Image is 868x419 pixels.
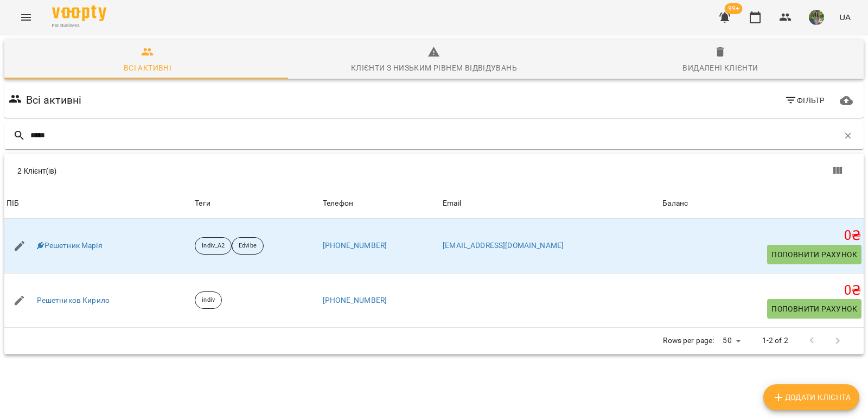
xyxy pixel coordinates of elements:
p: Indiv_A2 [202,242,225,251]
div: Всі активні [124,61,171,74]
a: [EMAIL_ADDRESS][DOMAIN_NAME] [443,241,564,250]
div: Table Toolbar [4,154,864,188]
button: Поповнити рахунок [767,245,861,264]
button: Menu [13,4,39,30]
span: Телефон [323,197,438,210]
div: Email [443,197,461,210]
div: Sort [443,197,461,210]
button: UA [835,7,855,27]
img: Voopty Logo [52,5,106,21]
span: Фільтр [784,94,825,107]
span: Поповнити рахунок [771,302,857,315]
span: For Business [52,22,106,29]
button: Фільтр [780,91,829,110]
a: Решетник Марія [37,240,103,251]
span: Баланс [662,197,861,210]
a: [PHONE_NUMBER] [323,241,387,250]
h6: Всі активні [26,92,82,109]
div: Sort [662,197,688,210]
h5: 0 ₴ [662,282,861,299]
div: Edvibe [232,237,264,255]
span: ПІБ [7,197,190,210]
div: Баланс [662,197,688,210]
span: Додати клієнта [772,391,851,404]
a: [PHONE_NUMBER] [323,296,387,304]
div: ПІБ [7,197,19,210]
button: Показати колонки [825,158,851,184]
div: 50 [718,333,744,348]
button: Додати клієнта [763,384,859,410]
img: 82b6375e9aa1348183c3d715e536a179.jpg [809,10,824,25]
span: 99+ [725,3,743,14]
div: Клієнти з низьким рівнем відвідувань [351,61,517,74]
div: Видалені клієнти [682,61,758,74]
span: Email [443,197,658,210]
button: Поповнити рахунок [767,299,861,319]
h5: 0 ₴ [662,227,861,244]
div: Sort [323,197,353,210]
div: Теги [195,197,318,210]
p: 1-2 of 2 [762,335,788,346]
div: Indiv_A2 [195,237,232,255]
p: indiv [202,296,215,305]
p: Edvibe [239,242,257,251]
div: indiv [195,291,222,309]
a: Решетников Кирило [37,295,110,306]
div: Телефон [323,197,353,210]
div: Sort [7,197,19,210]
p: Rows per page: [663,335,714,346]
div: 2 Клієнт(ів) [17,166,441,176]
span: Поповнити рахунок [771,248,857,261]
span: UA [839,11,851,23]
